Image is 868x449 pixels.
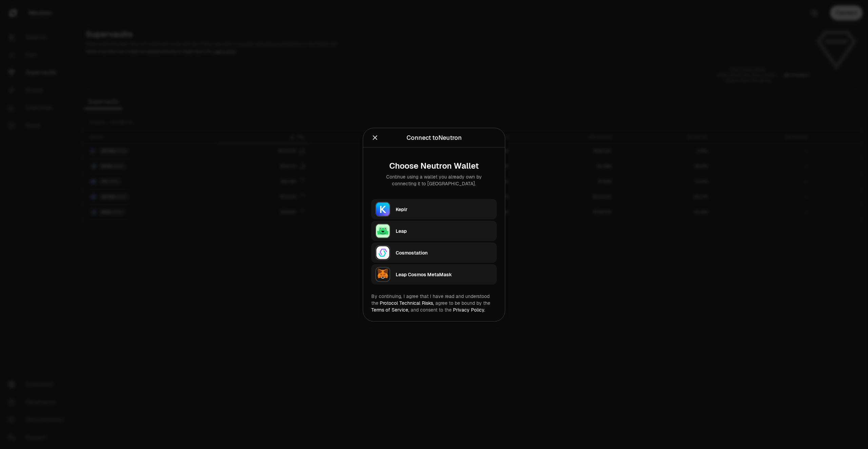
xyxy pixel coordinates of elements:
a: Terms of Service, [371,306,409,313]
img: Leap [375,223,390,238]
div: Continue using a wallet you already own by connecting it to [GEOGRAPHIC_DATA]. [377,173,491,187]
button: Close [371,133,379,142]
button: LeapLeap [371,221,497,241]
img: Keplr [375,202,390,217]
a: Privacy Policy. [453,306,485,313]
div: Cosmostation [396,249,493,256]
button: Leap Cosmos MetaMaskLeap Cosmos MetaMask [371,264,497,284]
div: Leap Cosmos MetaMask [396,271,493,278]
div: By continuing, I agree that I have read and understood the agree to be bound by the and consent t... [371,293,497,313]
img: Cosmostation [375,245,390,260]
div: Connect to Neutron [407,133,462,142]
button: CosmostationCosmostation [371,242,497,263]
div: Leap [396,227,493,234]
button: KeplrKeplr [371,199,497,219]
img: Leap Cosmos MetaMask [375,267,390,282]
div: Choose Neutron Wallet [377,161,491,170]
a: Protocol Technical Risks, [380,300,434,306]
div: Keplr [396,206,493,212]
